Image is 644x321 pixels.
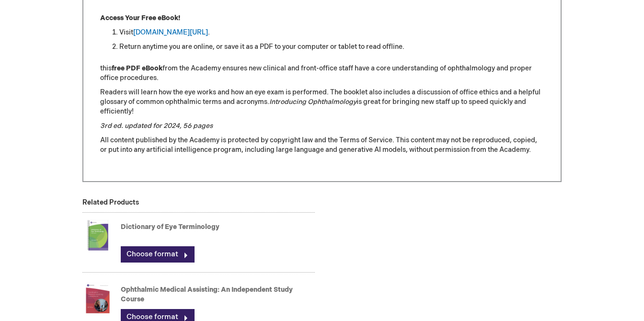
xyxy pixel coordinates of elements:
[100,64,544,83] p: this from the Academy ensures new clinical and front-office staff have a core understanding of op...
[112,64,162,72] strong: free PDF eBook
[100,88,544,116] p: Readers will learn how the eye works and how an eye exam is performed. The booklet also includes ...
[100,13,544,164] div: All content published by the Academy is protected by copyright law and the Terms of Service. This...
[121,286,293,303] a: Ophthalmic Medical Assisting: An Independent Study Course
[82,279,113,317] img: Ophthalmic Medical Assisting: An Independent Study Course
[119,28,544,37] li: Visit .
[121,223,219,231] a: Dictionary of Eye Terminology
[269,98,356,106] em: Introducing Ophthalmology
[82,198,139,206] strong: Related Products
[119,42,544,52] li: Return anytime you are online, or save it as a PDF to your computer or tablet to read offline.
[133,28,208,36] a: [DOMAIN_NAME][URL]
[100,122,213,130] em: 3rd ed. updated for 2024, 56 pages
[121,246,195,263] a: Choose format
[82,216,113,254] img: Dictionary of Eye Terminology
[100,14,180,22] strong: Access Your Free eBook!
